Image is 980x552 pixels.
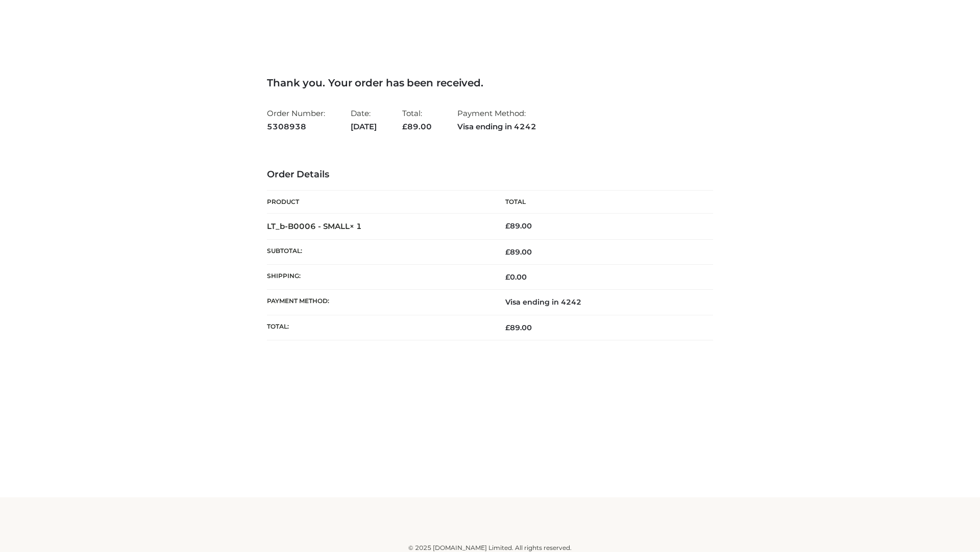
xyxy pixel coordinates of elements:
th: Product [267,191,490,214]
bdi: 0.00 [505,272,527,282]
li: Payment Method: [457,104,536,135]
td: Visa ending in 4242 [490,290,713,315]
span: £ [505,272,510,282]
strong: [DATE] [351,120,377,133]
th: Total [490,191,713,214]
th: Shipping: [267,265,490,290]
span: £ [505,247,510,257]
bdi: 89.00 [505,221,532,231]
span: £ [505,221,510,231]
th: Payment method: [267,290,490,315]
th: Total: [267,315,490,340]
span: 89.00 [505,323,532,332]
span: 89.00 [402,122,432,131]
th: Subtotal: [267,239,490,264]
h3: Thank you. Your order has been received. [267,77,713,89]
strong: 5308938 [267,120,325,133]
li: Order Number: [267,104,325,135]
li: Date: [351,104,377,135]
strong: × 1 [350,221,362,231]
h3: Order Details [267,169,713,180]
li: Total: [402,104,432,135]
span: 89.00 [505,247,532,257]
strong: Visa ending in 4242 [457,120,536,133]
span: £ [402,122,407,131]
span: £ [505,323,510,332]
strong: LT_b-B0006 - SMALL [267,221,362,231]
